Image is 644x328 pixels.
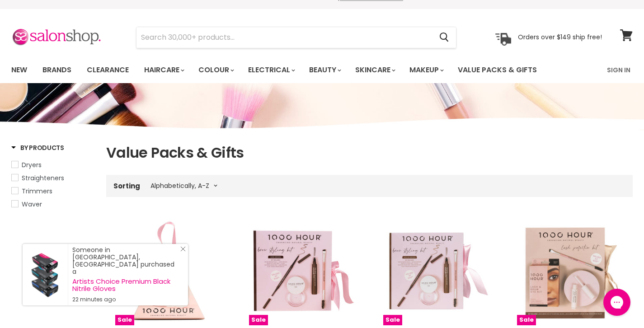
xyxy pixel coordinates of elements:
a: Sign In [602,61,636,80]
a: Colour [192,61,240,80]
a: Beauty [302,61,347,80]
a: Makeup [403,61,449,80]
a: 1000 Hour Brow Styling Kit - Dark BrownSale [249,219,356,325]
span: Sale [517,315,536,325]
a: 1000 Hour Brow Styling Kit - Medium BrownSale [383,219,490,325]
span: Sale [383,315,402,325]
a: Electrical [241,61,301,80]
span: Trimmers [22,187,52,196]
a: Haircare [137,61,190,80]
a: Straighteners [11,173,95,183]
p: Orders over $149 ship free! [518,33,602,41]
a: Brands [36,61,78,80]
span: Waver [22,200,42,209]
span: Straighteners [22,173,64,183]
form: Product [136,27,456,48]
img: 1000 Hour Brow Styling Kit - Dark Brown [249,219,356,325]
a: Waver [11,199,95,209]
div: Someone in [GEOGRAPHIC_DATA], [GEOGRAPHIC_DATA] purchased a [72,246,179,303]
a: 1000 Hour Lash Perfection KitSale [517,219,624,325]
a: New [5,61,34,80]
img: 1000 Hour Brow Styling Kit - Medium Brown [383,219,490,325]
a: Trimmers [11,186,95,196]
h1: Value Packs & Gifts [106,143,633,162]
a: Artists Choice Premium Black Nitrile Gloves [72,278,179,292]
input: Search [136,27,432,48]
svg: Close Icon [180,246,186,252]
a: Close Notification [177,246,186,255]
ul: Main menu [5,57,573,83]
span: Dryers [22,160,42,169]
span: Sale [115,315,134,325]
a: Clearance [80,61,136,80]
img: 1000 Hour Lash Perfection Kit [517,219,624,325]
iframe: Gorgias live chat messenger [599,286,635,319]
img: 1000 Hour Brow Nourish & Sculpt Kit [115,219,222,325]
label: Sorting [113,182,140,190]
small: 22 minutes ago [72,296,179,303]
a: Visit product page [23,244,68,305]
a: Dryers [11,160,95,170]
a: 1000 Hour Brow Nourish & Sculpt KitSale [115,219,222,325]
a: Value Packs & Gifts [451,61,544,80]
button: Search [432,27,456,48]
a: Skincare [348,61,401,80]
h3: By Products [11,143,64,152]
span: Sale [249,315,268,325]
